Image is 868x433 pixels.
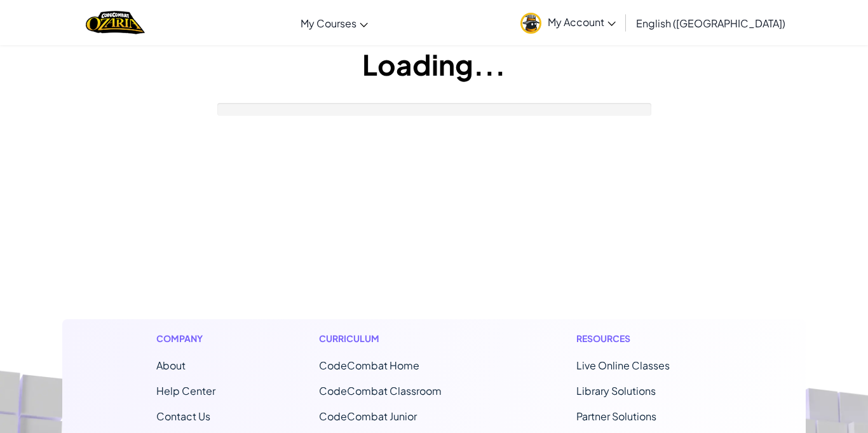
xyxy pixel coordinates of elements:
[301,17,356,30] span: My Courses
[576,332,712,345] h1: Resources
[520,13,541,34] img: avatar
[319,409,417,423] a: CodeCombat Junior
[86,10,145,36] img: Home
[319,359,419,372] span: CodeCombat Home
[576,359,670,372] a: Live Online Classes
[636,17,785,30] span: English ([GEOGRAPHIC_DATA])
[156,332,215,345] h1: Company
[156,409,210,423] span: Contact Us
[156,384,215,397] a: Help Center
[156,359,186,372] a: About
[294,6,374,40] a: My Courses
[630,6,792,40] a: English ([GEOGRAPHIC_DATA])
[86,10,145,36] a: Ozaria by CodeCombat logo
[576,384,656,397] a: Library Solutions
[576,409,656,423] a: Partner Solutions
[548,15,616,29] span: My Account
[319,332,473,345] h1: Curriculum
[319,384,442,397] a: CodeCombat Classroom
[514,3,622,43] a: My Account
